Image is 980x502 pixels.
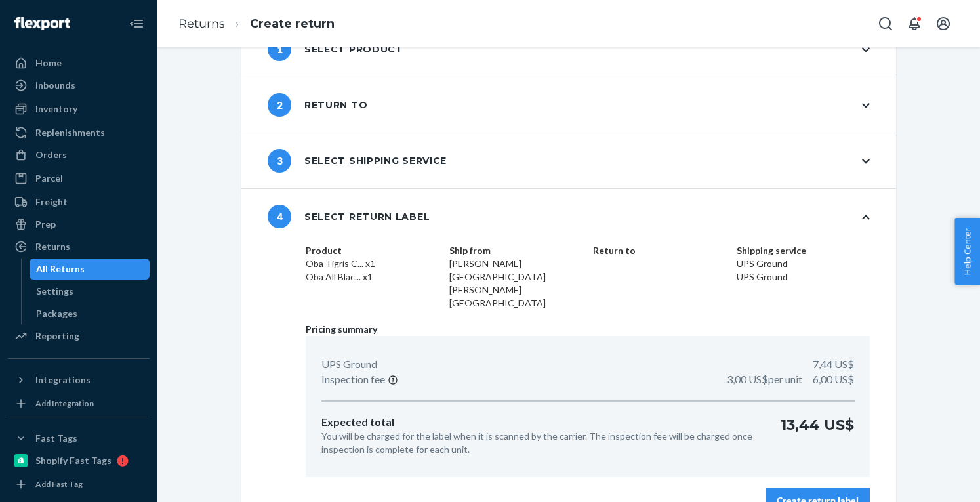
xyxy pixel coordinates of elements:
[8,325,150,346] a: Reporting
[30,281,150,302] a: Settings
[8,192,150,213] a: Freight
[306,270,439,283] dd: Oba All Blac... x1
[268,93,367,117] div: Return to
[35,478,83,490] div: Add Fast Tag
[35,398,94,409] div: Add Integration
[8,122,150,143] a: Replenishments
[306,244,439,257] dt: Product
[321,372,385,387] p: Inspection fee
[268,93,291,117] span: 2
[449,283,582,310] dd: [PERSON_NAME][GEOGRAPHIC_DATA]
[35,373,91,387] div: Integrations
[8,98,150,119] a: Inventory
[8,144,150,165] a: Orders
[813,357,854,372] p: 7,44 US$
[727,373,802,385] span: 3,00 US$ per unit
[168,5,345,43] ol: breadcrumbs
[8,369,150,390] button: Integrations
[178,16,225,31] a: Returns
[321,415,760,430] p: Expected total
[930,10,956,37] button: Open account menu
[14,17,70,30] img: Flexport logo
[268,205,291,228] span: 4
[8,396,150,411] a: Add Integration
[954,218,980,285] button: Help Center
[35,432,77,445] div: Fast Tags
[35,148,67,161] div: Orders
[250,16,335,31] a: Create return
[737,257,870,270] dd: UPS Ground
[268,37,291,61] span: 1
[268,149,447,173] div: Select shipping service
[8,428,150,449] button: Fast Tags
[35,126,105,139] div: Replenishments
[36,307,77,320] div: Packages
[901,10,928,37] button: Open notifications
[306,323,870,336] p: Pricing summary
[35,102,77,115] div: Inventory
[737,244,870,257] dt: Shipping service
[8,476,150,492] a: Add Fast Tag
[8,168,150,189] a: Parcel
[8,450,150,471] a: Shopify Fast Tags
[306,257,439,270] dd: Oba Tigris C... x1
[268,205,430,228] div: Select return label
[8,75,150,96] a: Inbounds
[36,285,73,298] div: Settings
[449,244,582,257] dt: Ship from
[30,303,150,324] a: Packages
[35,56,62,70] div: Home
[321,357,377,372] p: UPS Ground
[8,214,150,235] a: Prep
[30,259,150,280] a: All Returns
[35,172,63,185] div: Parcel
[35,329,79,343] div: Reporting
[35,240,70,253] div: Returns
[321,430,760,456] p: You will be charged for the label when it is scanned by the carrier. The inspection fee will be c...
[268,149,291,173] span: 3
[781,415,854,456] p: 13,44 US$
[35,79,75,92] div: Inbounds
[727,372,854,387] p: 6,00 US$
[449,257,582,283] dd: [PERSON_NAME][GEOGRAPHIC_DATA]
[737,270,870,283] dd: UPS Ground
[8,236,150,257] a: Returns
[35,196,68,209] div: Freight
[872,10,899,37] button: Open Search Box
[268,37,403,61] div: Select product
[8,52,150,73] a: Home
[35,454,112,467] div: Shopify Fast Tags
[36,262,85,276] div: All Returns
[123,10,150,37] button: Close Navigation
[593,244,726,257] dt: Return to
[35,218,56,231] div: Prep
